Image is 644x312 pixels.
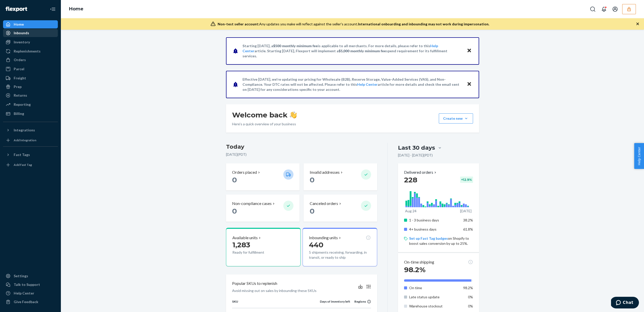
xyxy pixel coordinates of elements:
span: 440 [309,240,323,249]
div: Inbounds [14,30,29,36]
th: SKU [232,299,320,308]
p: Effective [DATE], we're updating our pricing for Wholesale (B2B), Reserve Storage, Value-Added Se... [242,77,462,92]
div: Replenishments [14,49,41,54]
p: 1 - 3 business days [409,218,459,223]
span: $5,000 monthly minimum fee [339,49,386,53]
a: Help Center [357,82,378,86]
h1: Welcome back [232,110,297,119]
span: 0 [232,207,237,215]
span: 228 [404,176,417,184]
div: Home [14,22,24,27]
div: Prep [14,84,22,89]
button: Integrations [3,126,58,134]
button: Invalid addresses 0 [304,163,377,190]
p: Aug 24 [405,209,416,214]
span: 38.2% [463,218,473,222]
button: Open account menu [610,4,620,14]
p: [DATE] ( PDT ) [226,152,377,157]
div: Parcel [14,66,24,72]
a: Returns [3,91,58,99]
div: Add Integration [14,138,36,142]
div: Settings [14,273,28,279]
img: hand-wave emoji [290,111,297,118]
div: Regions [350,299,371,304]
div: Orders [14,57,26,62]
a: Home [3,20,58,28]
div: Help Center [14,291,34,296]
button: Close Navigation [48,4,58,14]
a: Orders [3,56,58,64]
div: Billing [14,111,24,116]
p: Ready for fulfillment [232,250,279,255]
p: Orders placed [232,169,257,175]
a: Add Fast Tag [3,161,58,169]
p: 5 shipments receiving, forwarding, in transit, or ready to ship [309,250,371,260]
span: 98.2% [404,265,426,274]
span: 0 [310,207,315,215]
div: Any updates you make will reflect against the seller's account. [218,22,489,27]
button: Open Search Box [588,4,598,14]
iframe: Opens a widget where you can chat to one of our agents [611,297,639,309]
p: 4+ business days [409,227,459,232]
a: Set up Fast Tag badges [409,236,448,240]
div: Inventory [14,40,30,45]
button: Open notifications [599,4,609,14]
div: Add Fast Tag [14,163,32,167]
a: Prep [3,83,58,91]
p: Starting [DATE], a is applicable to all merchants. For more details, please refer to this article... [242,43,462,59]
div: + 12.9 % [460,177,473,183]
a: Reporting [3,100,58,109]
p: Late status update [409,294,459,300]
img: Flexport logo [6,7,27,12]
p: Inbounding units [309,235,338,241]
th: Days of inventory left [320,299,350,308]
button: Help Center [634,143,644,169]
button: Close [466,81,473,88]
div: Returns [14,93,27,98]
h3: Today [226,143,377,151]
span: 0% [468,304,473,308]
span: 61.8% [463,227,473,231]
p: Available units [232,235,258,241]
a: Inbounds [3,29,58,37]
div: Integrations [14,128,35,133]
span: 0% [468,295,473,299]
a: Billing [3,110,58,118]
button: Close [466,47,473,55]
p: Canceled orders [310,201,338,206]
a: Parcel [3,65,58,73]
div: Fast Tags [14,152,30,157]
span: $500 monthly minimum fee [273,44,318,48]
p: Invalid addresses [310,169,340,175]
button: Orders placed 0 [226,163,300,190]
button: Talk to Support [3,281,58,289]
p: [DATE] - [DATE] ( PDT ) [398,153,433,158]
a: Help Center [3,289,58,297]
ol: breadcrumbs [65,2,88,16]
a: Inventory [3,38,58,46]
span: 98.2% [463,286,473,290]
a: Replenishments [3,47,58,55]
p: on Shopify to boost sales conversion by up to 25%. [409,236,473,246]
div: Freight [14,76,26,81]
p: Avoid missing out on sales by inbounding these SKUs [232,288,317,293]
p: On-time shipping [404,259,434,265]
a: Freight [3,74,58,82]
button: Non-compliance cases 0 [226,195,300,222]
button: Canceled orders 0 [304,195,377,222]
button: Delivered orders [404,169,437,175]
p: [DATE] [460,209,472,214]
a: Add Integration [3,136,58,144]
span: 0 [232,176,237,184]
p: Here’s a quick overview of your business [232,122,297,127]
button: Fast Tags [3,151,58,159]
div: Last 30 days [398,144,435,152]
div: Talk to Support [14,282,40,287]
span: Non-test seller account: [218,22,259,26]
p: Popular SKUs to replenish [232,281,277,286]
p: On time [409,285,459,290]
button: Available units1,283Ready for fulfillment [226,228,301,266]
